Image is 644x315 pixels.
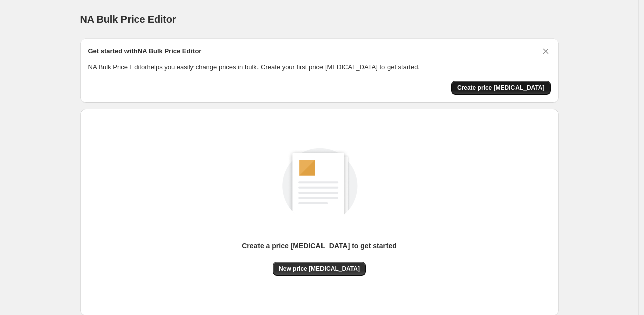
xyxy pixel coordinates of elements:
[242,241,397,251] p: Create a price [MEDICAL_DATA] to get started
[457,84,545,92] span: Create price [MEDICAL_DATA]
[273,262,366,276] button: New price [MEDICAL_DATA]
[541,46,551,56] button: Dismiss card
[451,81,551,95] button: Create price change job
[80,14,176,25] span: NA Bulk Price Editor
[279,265,360,273] span: New price [MEDICAL_DATA]
[88,46,202,56] h2: Get started with NA Bulk Price Editor
[88,62,551,72] p: NA Bulk Price Editor helps you easily change prices in bulk. Create your first price [MEDICAL_DAT...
